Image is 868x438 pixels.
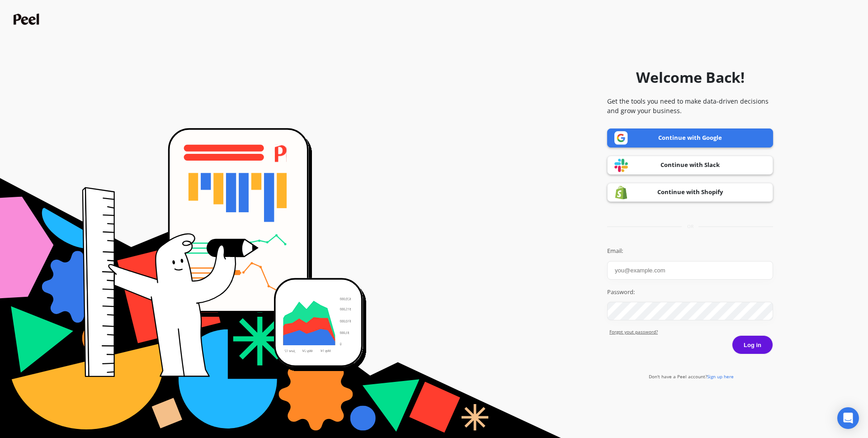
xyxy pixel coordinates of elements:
a: Don't have a Peel account?Sign up here [649,373,734,380]
span: Sign up here [707,373,734,380]
button: Log in [732,335,773,354]
div: or [607,223,773,230]
img: Peel [14,14,42,25]
div: Open Intercom Messenger [837,407,859,429]
p: Get the tools you need to make data-driven decisions and grow your business. [607,96,773,115]
a: Continue with Slack [607,156,773,175]
img: Slack logo [614,158,628,172]
img: Google logo [614,131,628,145]
h1: Welcome Back! [636,67,745,88]
input: you@example.com [607,261,773,280]
a: Forgot yout password? [609,328,773,335]
label: Password: [607,288,773,297]
a: Continue with Shopify [607,183,773,202]
img: Shopify logo [614,186,628,200]
a: Continue with Google [607,129,773,148]
label: Email: [607,247,773,256]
